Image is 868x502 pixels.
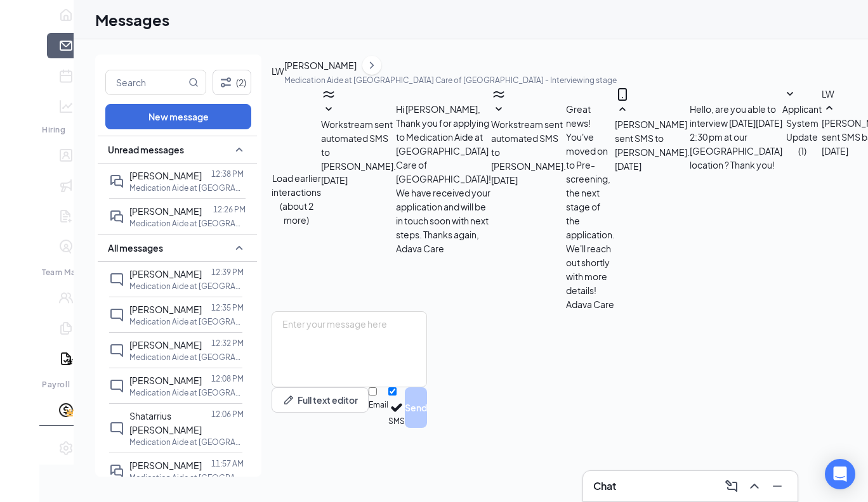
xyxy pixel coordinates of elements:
div: SMS [388,416,405,428]
span: [PERSON_NAME] [129,268,202,280]
svg: ComposeMessage [724,479,739,494]
span: Hi [PERSON_NAME], Thank you for applying to Medication Aide at [GEOGRAPHIC_DATA] Care of [GEOGRAP... [396,103,491,254]
svg: MobileSms [615,87,630,102]
svg: Minimize [770,479,785,494]
span: Applicant System Update (1) [782,103,822,157]
input: Search [106,70,186,94]
span: [PERSON_NAME] [129,375,202,386]
span: All messages [108,241,163,254]
span: Workstream sent automated SMS to [PERSON_NAME]. [321,119,396,172]
p: Medication Aide at [GEOGRAPHIC_DATA] Care of [GEOGRAPHIC_DATA] [129,316,244,327]
p: Medication Aide at [GEOGRAPHIC_DATA] [129,281,244,292]
svg: ChatInactive [109,272,124,287]
button: New message [105,104,251,129]
span: [PERSON_NAME] [129,304,202,315]
svg: Settings [58,441,74,456]
input: Email [369,387,377,396]
svg: SmallChevronDown [782,87,798,102]
p: Medication Aide at [GEOGRAPHIC_DATA] Care of [GEOGRAPHIC_DATA] [129,472,244,483]
span: Great news! You've moved on to Pre-screening, the next stage of the application. We'll reach out ... [566,103,615,310]
p: 12:39 PM [211,267,244,278]
p: Medication Aide at [GEOGRAPHIC_DATA] [129,352,244,363]
p: Medication Aide at [GEOGRAPHIC_DATA] Care of [GEOGRAPHIC_DATA] [129,387,244,398]
svg: ChevronUp [747,479,762,494]
svg: SmallChevronDown [321,102,336,117]
h1: Messages [95,9,169,30]
span: [PERSON_NAME] [129,170,202,181]
p: 12:06 PM [211,409,244,420]
p: Medication Aide at [GEOGRAPHIC_DATA] Care of [GEOGRAPHIC_DATA] - Interviewing stage [284,75,617,86]
svg: SmallChevronUp [615,102,630,117]
svg: ChatInactive [109,343,124,358]
svg: WorkstreamLogo [321,87,336,102]
span: [PERSON_NAME] [129,205,202,217]
svg: Pen [282,394,295,406]
div: Open Intercom Messenger [825,459,855,489]
button: ChevronUp [744,476,765,496]
svg: DoubleChat [109,463,124,479]
svg: SmallChevronUp [822,101,837,116]
span: [PERSON_NAME] [129,339,202,351]
span: [DATE] [615,159,641,173]
svg: DoubleChat [109,209,124,224]
p: 12:26 PM [213,204,246,215]
button: ComposeMessage [721,476,742,496]
span: Workstream sent automated SMS to [PERSON_NAME]. [491,119,566,172]
svg: ChatInactive [109,421,124,436]
span: [PERSON_NAME] sent SMS to [PERSON_NAME]. [615,119,690,158]
div: Payroll [42,379,87,390]
div: Team Management [42,267,87,278]
svg: ChatInactive [109,307,124,323]
svg: MagnifyingGlass [188,77,199,87]
p: Medication Aide at [GEOGRAPHIC_DATA] Care of [GEOGRAPHIC_DATA] [129,183,244,193]
button: Load earlier interactions (about 2 more) [272,171,321,227]
button: Filter (2) [213,70,251,95]
svg: DoubleChat [109,174,124,189]
svg: SmallChevronUp [232,142,247,157]
span: [DATE] [822,144,848,158]
span: [PERSON_NAME] [129,460,202,471]
p: 11:57 AM [211,458,244,469]
p: 12:35 PM [211,302,244,313]
button: Minimize [767,476,787,496]
p: 12:38 PM [211,169,244,179]
span: [DATE] [321,173,348,187]
svg: ChevronRight [365,58,378,73]
svg: Analysis [58,99,74,114]
span: Shatarrius [PERSON_NAME] [129,410,202,435]
div: Email [369,399,388,411]
span: Hello, are you able to interview [DATE][DATE] 2:30 pm at our [GEOGRAPHIC_DATA] location ? Thank you! [690,103,782,171]
div: Hiring [42,124,87,135]
svg: ChatInactive [109,378,124,394]
p: 12:08 PM [211,373,244,384]
span: Unread messages [108,143,184,156]
button: SmallChevronDownApplicant System Update (1) [782,87,822,158]
button: Full text editorPen [272,387,369,413]
button: Send [405,387,427,428]
h3: Chat [593,479,616,493]
div: [PERSON_NAME] [284,58,357,72]
svg: SmallChevronUp [232,240,247,255]
p: Medication Aide at [GEOGRAPHIC_DATA] Care of [GEOGRAPHIC_DATA] [129,437,244,447]
svg: Expand [13,23,26,35]
button: ChevronRight [362,56,381,75]
svg: SmallChevronDown [491,102,506,117]
input: SMS [388,387,397,396]
div: LW [272,64,284,78]
p: Medication Aide at [GEOGRAPHIC_DATA] Care of [GEOGRAPHIC_DATA] [129,218,244,229]
p: 12:32 PM [211,338,244,349]
svg: WorkstreamLogo [491,87,506,102]
span: [DATE] [491,173,518,187]
svg: Filter [218,75,233,90]
svg: Checkmark [388,399,405,416]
